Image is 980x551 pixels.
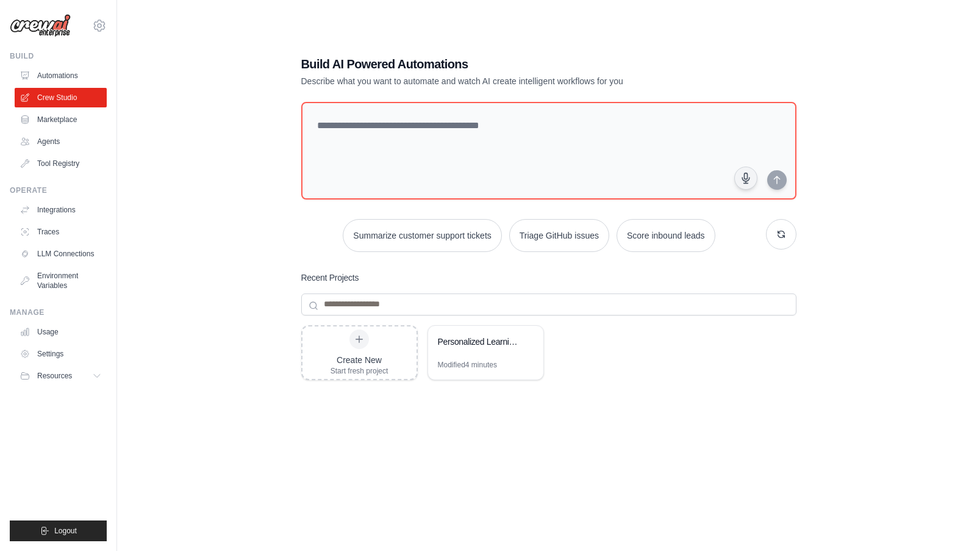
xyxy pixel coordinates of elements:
[331,354,388,366] div: Create New
[15,132,107,151] a: Agents
[15,88,107,107] a: Crew Studio
[15,244,107,264] a: LLM Connections
[734,167,757,190] button: Click to speak your automation idea
[331,366,388,376] div: Start fresh project
[10,308,107,317] div: Manage
[766,219,796,250] button: Get new suggestions
[15,322,107,342] a: Usage
[15,200,107,220] a: Integrations
[509,219,609,252] button: Triage GitHub issues
[54,526,77,536] span: Logout
[15,344,107,364] a: Settings
[15,154,107,173] a: Tool Registry
[10,520,107,541] button: Logout
[301,56,711,73] h1: Build AI Powered Automations
[438,360,497,370] div: Modified 4 minutes
[15,110,107,129] a: Marketplace
[617,219,715,252] button: Score inbound leads
[343,219,501,252] button: Summarize customer support tickets
[15,222,107,242] a: Traces
[438,336,521,348] div: Personalized Learning Assistant
[15,366,107,386] button: Resources
[301,272,359,284] h3: Recent Projects
[15,66,107,85] a: Automations
[10,14,71,37] img: Logo
[15,266,107,295] a: Environment Variables
[10,51,107,61] div: Build
[37,371,72,381] span: Resources
[10,185,107,195] div: Operate
[301,75,711,87] p: Describe what you want to automate and watch AI create intelligent workflows for you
